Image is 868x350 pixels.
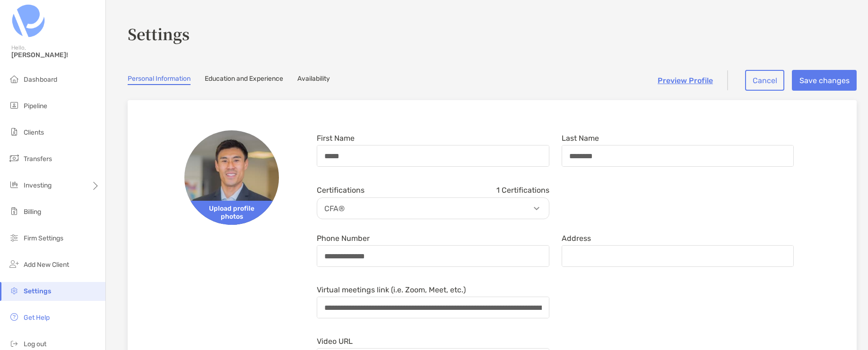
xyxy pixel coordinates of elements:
[496,186,549,195] span: 1 Certifications
[9,311,20,323] img: get-help icon
[658,76,713,85] a: Preview Profile
[24,261,69,269] span: Add New Client
[24,340,46,348] span: Log out
[9,153,20,164] img: transfers icon
[9,179,20,190] img: investing icon
[205,75,283,85] a: Education and Experience
[9,73,20,85] img: dashboard icon
[184,130,279,225] img: Avatar
[24,102,47,110] span: Pipeline
[128,23,857,44] h3: Settings
[297,75,330,85] a: Availability
[9,232,20,243] img: firm-settings icon
[11,51,100,59] span: [PERSON_NAME]!
[24,314,50,322] span: Get Help
[9,126,20,137] img: clients icon
[9,285,20,296] img: settings icon
[24,155,52,163] span: Transfers
[562,134,599,142] label: Last Name
[24,287,51,295] span: Settings
[24,208,41,216] span: Billing
[9,100,20,111] img: pipeline icon
[317,234,370,242] label: Phone Number
[317,134,355,142] label: First Name
[792,70,857,91] button: Save changes
[24,181,52,189] span: Investing
[317,286,466,294] label: Virtual meetings link (i.e. Zoom, Meet, etc.)
[320,203,551,214] p: CFA®
[745,70,784,91] button: Cancel
[184,201,279,225] span: Upload profile photos
[128,75,191,85] a: Personal Information
[9,258,20,270] img: add_new_client icon
[9,205,20,217] img: billing icon
[24,128,44,137] span: Clients
[24,76,57,84] span: Dashboard
[317,337,353,345] label: Video URL
[9,338,20,349] img: logout icon
[11,4,45,38] img: Zoe Logo
[317,186,549,195] div: Certifications
[562,234,591,242] label: Address
[24,234,63,242] span: Firm Settings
